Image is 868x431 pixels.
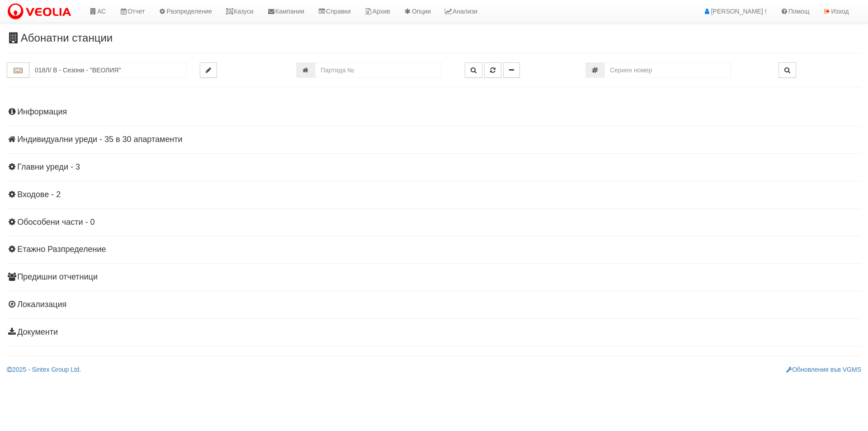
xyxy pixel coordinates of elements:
input: Партида № [315,62,442,78]
input: Абонатна станция [29,62,186,78]
h4: Документи [7,328,861,337]
a: 2025 - Sintex Group Ltd. [7,366,81,373]
h4: Главни уреди - 3 [7,163,861,172]
h4: Информация [7,108,861,117]
input: Сериен номер [604,62,731,78]
h4: Етажно Разпределение [7,245,861,254]
h3: Абонатни станции [7,32,861,44]
h4: Предишни отчетници [7,273,861,282]
h4: Входове - 2 [7,190,861,199]
h4: Обособени части - 0 [7,218,861,227]
h4: Индивидуални уреди - 35 в 30 апартаменти [7,135,861,144]
h4: Локализация [7,300,861,309]
img: VeoliaLogo.png [7,2,75,21]
a: Обновления във VGMS [786,366,861,373]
